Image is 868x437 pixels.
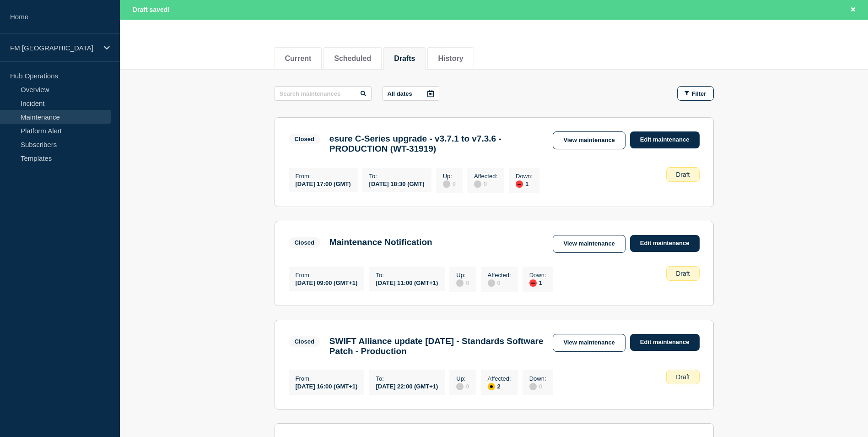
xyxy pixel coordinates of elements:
[275,86,372,101] input: Search maintenances
[553,131,625,149] a: View maintenance
[296,272,358,279] p: From :
[369,173,425,180] p: To :
[529,279,537,287] div: down
[376,375,438,382] p: To :
[296,382,358,390] div: [DATE] 16:00 (GMT+1)
[295,338,314,345] div: Closed
[630,235,700,252] a: Edit maintenance
[529,375,546,382] p: Down :
[376,272,438,279] p: To :
[10,44,98,52] p: FM [GEOGRAPHIC_DATA]
[329,336,544,356] h3: SWIFT Alliance update [DATE] - Standards Software Patch - Production
[677,86,714,101] button: Filter
[443,180,450,188] div: disabled
[376,382,438,390] div: [DATE] 22:00 (GMT+1)
[488,382,511,390] div: 2
[296,180,351,187] div: [DATE] 17:00 (GMT)
[296,279,358,286] div: [DATE] 09:00 (GMT+1)
[295,136,314,142] div: Closed
[329,237,432,247] h3: Maintenance Notification
[443,173,456,180] p: Up :
[456,279,469,287] div: 0
[666,266,699,281] div: Draft
[285,55,312,63] button: Current
[488,383,495,390] div: affected
[474,180,481,188] div: disabled
[474,180,497,188] div: 0
[630,334,700,351] a: Edit maintenance
[516,180,533,188] div: 1
[488,272,511,279] p: Affected :
[369,180,425,187] div: [DATE] 18:30 (GMT)
[295,239,314,246] div: Closed
[456,272,469,279] p: Up :
[516,173,533,180] p: Down :
[388,90,412,97] p: All dates
[553,334,625,352] a: View maintenance
[296,375,358,382] p: From :
[553,235,625,253] a: View maintenance
[666,167,699,182] div: Draft
[529,279,546,287] div: 1
[456,279,464,287] div: disabled
[488,279,495,287] div: disabled
[847,5,859,15] button: Close banner
[329,134,544,154] h3: esure C-Series upgrade - v3.7.1 to v7.3.6 - PRODUCTION (WT-31919)
[383,86,439,101] button: All dates
[376,279,438,286] div: [DATE] 11:00 (GMT+1)
[296,173,351,180] p: From :
[133,6,170,13] span: Draft saved!
[474,173,497,180] p: Affected :
[529,272,546,279] p: Down :
[438,55,463,63] button: History
[516,180,523,188] div: down
[334,55,371,63] button: Scheduled
[456,383,464,390] div: disabled
[394,55,415,63] button: Drafts
[666,370,699,384] div: Draft
[488,375,511,382] p: Affected :
[456,375,469,382] p: Up :
[529,383,537,390] div: disabled
[630,131,700,148] a: Edit maintenance
[443,180,456,188] div: 0
[456,382,469,390] div: 0
[529,382,546,390] div: 0
[488,279,511,287] div: 0
[692,90,706,97] span: Filter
